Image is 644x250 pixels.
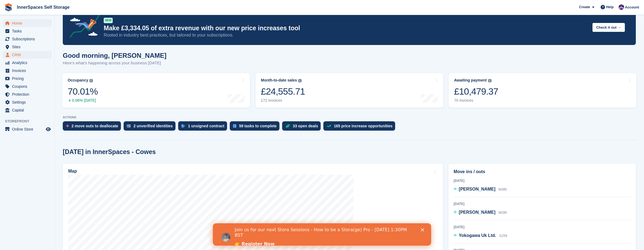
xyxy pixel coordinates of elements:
[454,78,487,83] div: Awaiting payment
[3,59,52,67] a: menu
[12,27,45,35] span: Tasks
[459,187,495,191] span: [PERSON_NAME]
[12,98,45,106] span: Settings
[127,124,131,128] img: verify_identity-adf6edd0f0f0b5bbfe63781bf79b02c33cf7c696d77639b501bdc392416b5a36.svg
[334,124,392,128] div: 165 price increase opportunities
[261,78,297,83] div: Month-to-date sales
[12,19,45,27] span: Home
[3,35,52,43] a: menu
[45,126,52,132] a: Preview store
[178,121,230,133] a: 1 unsigned contract
[3,106,52,114] a: menu
[208,5,213,8] div: Close
[261,86,305,97] div: £24,555.71
[606,4,614,10] span: Help
[12,106,45,114] span: Capital
[3,75,52,82] a: menu
[3,83,52,90] a: menu
[3,27,52,35] a: menu
[3,98,52,106] a: menu
[261,98,305,103] div: 172 invoices
[3,51,52,59] a: menu
[459,233,496,238] span: Yokogawa Uk Ltd.
[454,201,631,206] div: [DATE]
[625,5,639,10] span: Account
[449,73,636,108] a: Awaiting payment £10,479.37 70 invoices
[104,24,588,32] p: Make £3,334.05 of extra revenue with our new price increases tool
[327,125,331,127] img: price_increase_opportunities-93ffe204e8149a01c8c9dc8f82e8f89637d9d84a8eef4429ea346261dce0b2c0.svg
[3,125,52,133] a: menu
[104,18,113,23] div: NEW
[293,124,318,128] div: 33 open deals
[592,23,625,32] button: Check it out →
[66,124,69,128] img: move_outs_to_deallocate_icon-f764333ba52eb49d3ac5e1228854f67142a1ed5810a6f6cc68b1a99e826820c5.svg
[12,43,45,51] span: Sites
[63,116,636,119] p: ACTIONS
[133,124,173,128] div: 2 unverified identities
[285,124,290,128] img: deal-1b604bf984904fb50ccaf53a9ad4b4a5d6e5aea283cecdc64d6e3604feb123c2.svg
[213,223,431,246] iframe: Intercom live chat banner
[255,73,443,108] a: Month-to-date sales £24,555.71 172 invoices
[454,209,507,216] a: [PERSON_NAME] M289
[90,79,93,82] img: icon-info-grey-7440780725fd019a000dd9b08b2336e03edf1995a4989e88bcd33f0948082b44.svg
[3,91,52,98] a: menu
[454,186,507,193] a: [PERSON_NAME] M385
[63,60,166,66] p: Here's what's happening across your business [DATE]
[3,19,52,27] a: menu
[454,225,631,230] div: [DATE]
[298,79,302,82] img: icon-info-grey-7440780725fd019a000dd9b08b2336e03edf1995a4989e88bcd33f0948082b44.svg
[12,59,45,67] span: Analytics
[71,124,118,128] div: 2 move outs to deallocate
[12,83,45,90] span: Coupons
[63,52,166,59] h1: Good morning, [PERSON_NAME]
[454,232,507,239] a: Yokogawa Uk Ltd. G259
[499,234,507,238] span: G259
[12,51,45,59] span: CRM
[124,121,178,133] a: 2 unverified identities
[454,178,631,183] div: [DATE]
[4,3,13,11] img: stora-icon-8386f47178a22dfd0bd8f6a31ec36ba5ce8667c1dd55bd0f319d3a0aa187defe.svg
[5,119,54,124] span: Storefront
[65,8,103,40] img: price-adjustments-announcement-icon-8257ccfd72463d97f412b2fc003d46551f7dbcb40ab6d574587a9cd5c0d94...
[22,18,62,24] a: 👉 Register Now
[62,73,250,108] a: Occupancy 70.01% 0.06% [DATE]
[459,210,495,215] span: [PERSON_NAME]
[282,121,324,133] a: 33 open deals
[15,3,72,12] a: InnerSpaces Self Storage
[499,211,507,215] span: M289
[323,121,398,133] a: 165 price increase opportunities
[488,79,491,82] img: icon-info-grey-7440780725fd019a000dd9b08b2336e03edf1995a4989e88bcd33f0948082b44.svg
[12,125,45,133] span: Online Store
[233,124,236,128] img: task-75834270c22a3079a89374b754ae025e5fb1db73e45f91037f5363f120a921f8.svg
[3,43,52,51] a: menu
[68,169,77,174] h2: Map
[230,121,282,133] a: 59 tasks to complete
[579,4,590,10] span: Create
[12,75,45,82] span: Pricing
[3,67,52,74] a: menu
[63,121,124,133] a: 2 move outs to deallocate
[188,124,224,128] div: 1 unsigned contract
[104,32,588,38] p: Rooted in industry best practices, but tailored to your subscriptions.
[68,98,98,103] div: 0.06% [DATE]
[12,91,45,98] span: Protection
[239,124,277,128] div: 59 tasks to complete
[619,4,624,10] img: Paul Allo
[12,67,45,74] span: Invoices
[68,78,88,83] div: Occupancy
[68,86,98,97] div: 70.01%
[63,148,156,156] h2: [DATE] in InnerSpaces - Cowes
[454,98,498,103] div: 70 invoices
[454,86,498,97] div: £10,479.37
[499,188,507,191] span: M385
[454,168,631,175] h2: Move ins / outs
[181,124,185,128] img: contract_signature_icon-13c848040528278c33f63329250d36e43548de30e8caae1d1a13099fd9432cc5.svg
[12,35,45,43] span: Subscriptions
